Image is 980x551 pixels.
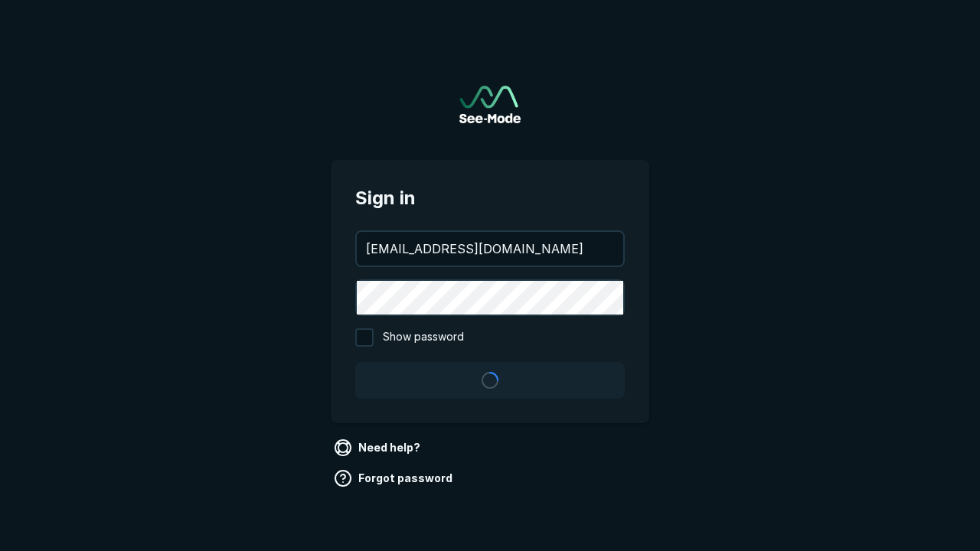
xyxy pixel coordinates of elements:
img: See-Mode Logo [459,86,521,123]
span: Show password [383,328,464,347]
span: Sign in [355,184,625,212]
a: Go to sign in [459,86,521,123]
a: Forgot password [331,466,459,491]
a: Need help? [331,435,426,460]
input: your@email.com [357,232,623,266]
